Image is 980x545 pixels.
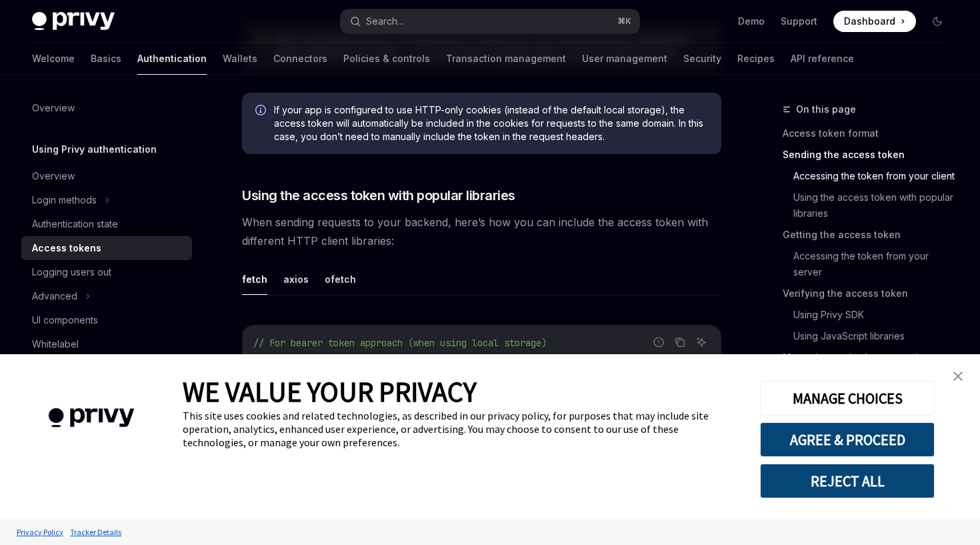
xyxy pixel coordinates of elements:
a: Welcome [32,43,75,75]
a: Using Privy SDK [793,304,959,326]
button: MANAGE CHOICES [760,381,935,416]
div: Logging users out [32,264,111,280]
div: Search... [366,13,403,29]
a: Access token format [783,123,959,144]
a: Using JavaScript libraries [793,326,959,347]
span: // For bearer token approach (when using local storage) [253,337,547,349]
img: close banner [953,372,963,381]
a: Overview [21,96,192,120]
button: Copy the contents from the code block [671,334,689,351]
button: Toggle dark mode [927,11,948,32]
span: getAccessToken [371,353,445,365]
a: Accessing the token from your server [793,245,959,283]
span: await [344,353,371,365]
img: company logo [20,389,163,447]
span: const [253,353,280,365]
a: Whitelabel [21,332,192,356]
button: Search...⌘K [341,9,639,33]
div: Whitelabel [32,336,79,352]
a: Using the access token with popular libraries [793,187,959,224]
button: ofetch [325,263,356,295]
a: Privacy Policy [13,520,67,544]
a: Authentication state [21,212,192,236]
div: Access tokens [32,240,101,256]
span: If your app is configured to use HTTP-only cookies (instead of the default local storage), the ac... [274,103,708,143]
a: API reference [791,43,854,75]
a: Sending the access token [783,144,959,165]
span: = [339,353,344,365]
button: AGREE & PROCEED [760,422,935,457]
span: WE VALUE YOUR PRIVACY [183,374,477,409]
div: Authentication state [32,216,118,232]
a: Tracker Details [67,520,125,544]
a: Dashboard [833,11,916,32]
a: Authentication [137,43,207,75]
div: Overview [32,100,75,116]
a: UI components [21,308,192,332]
span: ⌘ K [617,16,631,27]
a: close banner [945,363,971,390]
img: dark logo [32,12,115,31]
a: Policies & controls [343,43,430,75]
button: axios [283,263,309,295]
div: UI components [32,312,98,328]
div: Login methods [32,192,97,208]
button: REJECT ALL [760,464,935,498]
span: Dashboard [844,15,895,28]
span: When sending requests to your backend, here’s how you can include the access token with different... [242,213,721,250]
a: Basics [91,43,121,75]
span: Using the access token with popular libraries [242,186,515,205]
div: Overview [32,168,75,184]
div: Advanced [32,288,77,304]
span: accessToken [280,353,339,365]
a: Verifying the access token [783,283,959,304]
a: Security [683,43,721,75]
a: Getting the access token [783,224,959,245]
a: Demo [738,15,765,28]
svg: Info [255,105,269,118]
a: Recipes [737,43,775,75]
h5: Using Privy authentication [32,141,157,157]
div: This site uses cookies and related technologies, as described in our privacy policy, for purposes... [183,409,740,449]
a: Support [781,15,817,28]
button: fetch [242,263,267,295]
button: Ask AI [693,334,710,351]
button: Report incorrect code [650,334,667,351]
a: Wallets [223,43,257,75]
a: Managing expired access tokens [783,347,959,368]
a: Accessing the token from your client [793,165,959,187]
a: Logging users out [21,260,192,284]
a: Connectors [273,43,327,75]
a: Overview [21,164,192,188]
span: (); [445,353,461,365]
a: Transaction management [446,43,566,75]
a: Access tokens [21,236,192,260]
span: On this page [796,101,856,117]
a: User management [582,43,667,75]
